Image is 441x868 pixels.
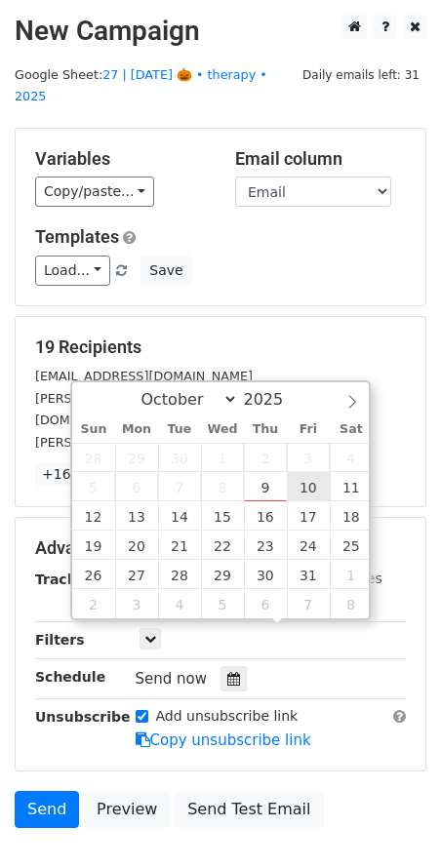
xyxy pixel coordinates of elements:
label: UTM Codes [305,569,381,589]
h5: Email column [235,148,406,170]
span: October 13, 2025 [115,501,158,531]
span: October 2, 2025 [244,443,287,472]
small: [PERSON_NAME][EMAIL_ADDRESS][DOMAIN_NAME] [35,435,356,450]
a: Copy unsubscribe link [136,731,311,749]
span: October 7, 2025 [158,472,201,501]
span: September 30, 2025 [158,443,201,472]
span: November 1, 2025 [330,560,373,589]
iframe: Chat Widget [343,774,441,868]
span: October 9, 2025 [244,472,287,501]
strong: Schedule [35,669,105,685]
strong: Filters [35,632,85,648]
span: Thu [244,423,287,436]
span: Sat [330,423,373,436]
span: November 8, 2025 [330,589,373,618]
span: October 24, 2025 [287,531,330,560]
span: October 25, 2025 [330,531,373,560]
span: October 16, 2025 [244,501,287,531]
span: November 6, 2025 [244,589,287,618]
span: September 29, 2025 [115,443,158,472]
a: Copy/paste... [35,177,154,207]
span: Mon [115,423,158,436]
span: October 28, 2025 [158,560,201,589]
a: 27 | [DATE] 🎃 • therapy • 2025 [15,67,267,104]
span: Fri [287,423,330,436]
button: Save [140,256,191,286]
a: Templates [35,226,119,247]
span: October 15, 2025 [201,501,244,531]
span: November 4, 2025 [158,589,201,618]
span: October 19, 2025 [72,531,115,560]
span: October 12, 2025 [72,501,115,531]
h2: New Campaign [15,15,426,48]
span: Wed [201,423,244,436]
h5: Variables [35,148,206,170]
h5: Advanced [35,537,406,559]
span: October 20, 2025 [115,531,158,560]
small: [EMAIL_ADDRESS][DOMAIN_NAME] [35,369,253,383]
span: October 6, 2025 [115,472,158,501]
span: October 29, 2025 [201,560,244,589]
span: November 3, 2025 [115,589,158,618]
span: Sun [72,423,115,436]
span: Daily emails left: 31 [296,64,426,86]
span: October 5, 2025 [72,472,115,501]
a: Send Test Email [175,791,323,828]
small: Google Sheet: [15,67,267,104]
span: October 21, 2025 [158,531,201,560]
span: October 23, 2025 [244,531,287,560]
a: Send [15,791,79,828]
span: October 26, 2025 [72,560,115,589]
span: October 22, 2025 [201,531,244,560]
h5: 19 Recipients [35,336,406,358]
span: Tue [158,423,201,436]
span: October 27, 2025 [115,560,158,589]
span: October 14, 2025 [158,501,201,531]
small: [PERSON_NAME][EMAIL_ADDRESS][PERSON_NAME][DOMAIN_NAME] [35,391,355,428]
span: October 8, 2025 [201,472,244,501]
span: October 30, 2025 [244,560,287,589]
span: October 1, 2025 [201,443,244,472]
a: Load... [35,256,110,286]
span: October 18, 2025 [330,501,373,531]
a: Preview [84,791,170,828]
span: November 2, 2025 [72,589,115,618]
input: Year [238,390,308,409]
span: September 28, 2025 [72,443,115,472]
span: November 5, 2025 [201,589,244,618]
span: Send now [136,670,208,688]
span: October 10, 2025 [287,472,330,501]
span: November 7, 2025 [287,589,330,618]
span: October 11, 2025 [330,472,373,501]
a: +16 more [35,462,117,487]
span: October 3, 2025 [287,443,330,472]
strong: Unsubscribe [35,709,131,725]
span: October 17, 2025 [287,501,330,531]
span: October 31, 2025 [287,560,330,589]
a: Daily emails left: 31 [296,67,426,82]
label: Add unsubscribe link [156,706,299,727]
span: October 4, 2025 [330,443,373,472]
strong: Tracking [35,572,100,587]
